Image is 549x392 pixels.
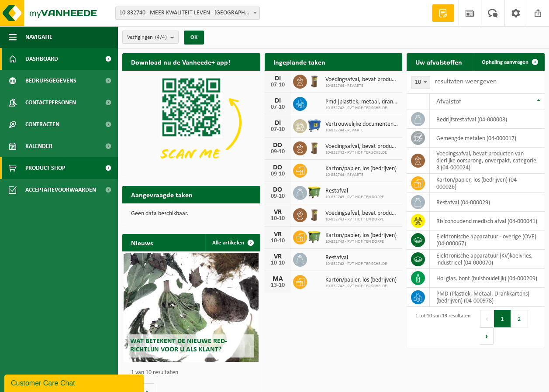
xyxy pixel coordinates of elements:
span: Voedingsafval, bevat producten van dierlijke oorsprong, onverpakt, categorie 3 [325,143,398,150]
span: Wat betekent de nieuwe RED-richtlijn voor u als klant? [130,338,227,353]
span: 10-832743 - RVT HOF TEN DORPE [325,195,384,200]
button: OK [184,31,204,45]
h2: Nieuws [122,234,162,251]
div: VR [269,231,287,238]
p: Geen data beschikbaar. [131,211,252,217]
div: DO [269,164,287,171]
span: Afvalstof [436,98,461,105]
td: restafval (04-000029) [430,193,545,212]
span: Karton/papier, los (bedrijven) [325,232,397,239]
count: (4/4) [155,34,167,40]
span: Acceptatievoorwaarden [25,179,96,201]
span: 10-832742 - RVT HOF TER SCHELDE [325,284,397,289]
div: DI [269,75,287,82]
h2: Aangevraagde taken [122,186,201,203]
a: Wat betekent de nieuwe RED-richtlijn voor u als klant? [124,253,259,362]
div: 10-10 [269,216,287,222]
div: 1 tot 10 van 13 resultaten [411,309,470,346]
button: Vestigingen(4/4) [122,31,179,44]
td: elektronische apparatuur (KV)koelvries, industrieel (04-000070) [430,250,545,269]
span: 10-832744 - REVARTE [325,172,397,178]
button: Previous [480,310,494,327]
a: Ophaling aanvragen [475,53,544,71]
div: 07-10 [269,104,287,110]
img: WB-0140-HPE-BN-01 [307,140,322,155]
span: Ophaling aanvragen [482,59,528,65]
span: Contactpersonen [25,92,76,113]
span: 10-832743 - RVT HOF TEN DORPE [325,217,398,222]
span: 10-832742 - RVT HOF TER SCHELDE [325,261,387,267]
p: 1 van 10 resultaten [131,370,256,376]
img: WB-0660-HPE-BE-04 [307,118,322,133]
div: VR [269,209,287,216]
span: Pmd (plastiek, metaal, drankkartons) (bedrijven) [325,99,398,106]
td: gemengde metalen (04-000017) [430,129,545,148]
span: 10-832740 - MEER KWALITEIT LEVEN - ANTWERPEN [115,7,260,20]
span: Vertrouwelijke documenten (recyclage) [325,121,398,128]
span: Restafval [325,188,384,195]
span: Voedingsafval, bevat producten van dierlijke oorsprong, onverpakt, categorie 3 [325,210,398,217]
td: PMD (Plastiek, Metaal, Drankkartons) (bedrijven) (04-000978) [430,288,545,307]
span: Kalender [25,135,52,157]
button: Next [480,327,494,345]
span: 10-832743 - RVT HOF TEN DORPE [325,239,397,244]
div: 09-10 [269,171,287,177]
img: Download de VHEPlus App [122,71,260,174]
td: karton/papier, los (bedrijven) (04-000026) [430,174,545,193]
span: Restafval [325,254,387,261]
div: 09-10 [269,193,287,199]
td: elektronische apparatuur - overige (OVE) (04-000067) [430,230,545,250]
div: 10-10 [269,260,287,266]
div: DO [269,142,287,149]
div: 07-10 [269,127,287,133]
span: 10-832744 - REVARTE [325,128,398,133]
span: Karton/papier, los (bedrijven) [325,277,397,284]
div: MA [269,275,287,282]
div: 13-10 [269,282,287,289]
img: WB-1100-HPE-GN-50 [307,185,322,199]
span: 10-832742 - RVT HOF TER SCHELDE [325,106,398,111]
span: 10-832740 - MEER KWALITEIT LEVEN - ANTWERPEN [116,7,259,19]
h2: Ingeplande taken [265,53,334,70]
h2: Download nu de Vanheede+ app! [122,53,239,70]
span: Dashboard [25,48,58,70]
img: WB-0140-HPE-BN-01 [307,73,322,88]
td: bedrijfsrestafval (04-000008) [430,110,545,129]
span: 10-832744 - REVARTE [325,83,398,89]
span: Contracten [25,113,59,135]
img: WB-0140-HPE-BN-01 [307,207,322,222]
button: 1 [494,310,511,327]
a: Alle artikelen [205,234,259,251]
div: 09-10 [269,149,287,155]
span: Navigatie [25,26,52,48]
div: DI [269,120,287,127]
div: VR [269,253,287,260]
span: 10 [411,76,430,89]
td: voedingsafval, bevat producten van dierlijke oorsprong, onverpakt, categorie 3 (04-000024) [430,148,545,174]
button: 2 [511,310,528,327]
iframe: chat widget [4,373,146,392]
span: 10-832742 - RVT HOF TER SCHELDE [325,150,398,155]
div: DI [269,97,287,104]
span: Bedrijfsgegevens [25,70,76,92]
span: Karton/papier, los (bedrijven) [325,165,397,172]
span: 10 [411,76,430,89]
img: WB-1100-HPE-GN-50 [307,229,322,244]
span: Voedingsafval, bevat producten van dierlijke oorsprong, onverpakt, categorie 3 [325,76,398,83]
span: Vestigingen [127,31,167,44]
td: hol glas, bont (huishoudelijk) (04-000209) [430,269,545,288]
span: Product Shop [25,157,65,179]
label: resultaten weergeven [435,78,497,85]
td: risicohoudend medisch afval (04-000041) [430,212,545,230]
div: DO [269,186,287,193]
h2: Uw afvalstoffen [407,53,471,70]
div: 07-10 [269,82,287,88]
div: 10-10 [269,238,287,244]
